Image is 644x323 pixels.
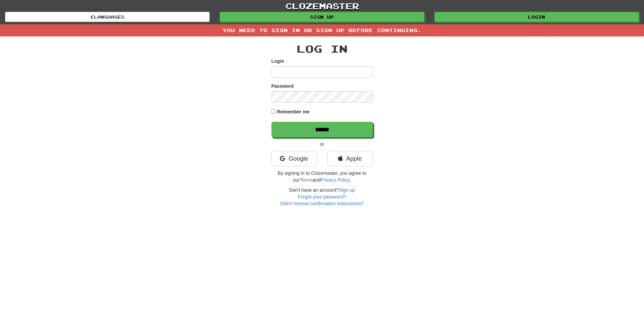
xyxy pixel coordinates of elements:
[271,43,373,54] h2: Log In
[5,12,210,22] a: Languages
[220,12,424,22] a: Sign up
[277,108,310,115] label: Remember me
[327,151,373,166] a: Apple
[339,187,355,193] a: Sign up
[434,12,639,22] a: Login
[320,177,350,183] a: Privacy Policy
[280,201,364,206] a: Didn't receive confirmation instructions?
[298,194,346,199] a: Forgot your password?
[271,141,373,147] p: or
[271,187,373,207] div: Don't have an account?
[271,58,284,64] label: Login
[271,151,317,166] a: Google
[271,170,373,183] p: By signing in to Clozemaster, you agree to our and .
[271,83,294,89] label: Password
[300,177,313,183] a: Terms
